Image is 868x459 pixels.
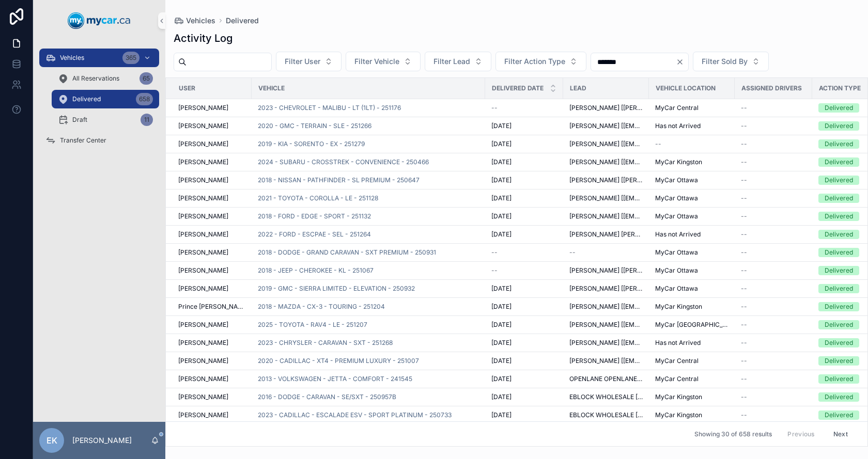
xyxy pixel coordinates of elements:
span: -- [741,266,747,275]
a: 2013 - VOLKSWAGEN - JETTA - COMFORT - 241545 [258,375,412,383]
span: -- [741,194,747,202]
span: [PERSON_NAME] [[EMAIL_ADDRESS][DOMAIN_NAME]] [569,339,643,347]
div: Delivered [825,139,853,149]
a: 2023 - CHRYSLER - CARAVAN - SXT - 251268 [258,339,393,347]
span: [PERSON_NAME] [178,321,228,329]
span: -- [741,176,747,184]
span: VEHICLE LOCATION [656,84,716,92]
a: 2020 - CADILLAC - XT4 - PREMIUM LUXURY - 251007 [258,357,419,365]
a: 2018 - MAZDA - CX-3 - TOURING - 251204 [258,303,385,311]
span: 2018 - FORD - EDGE - SPORT - 251132 [258,212,371,220]
span: MyCar Ottawa [655,248,698,257]
span: Delivered Date [492,84,544,92]
span: Vehicles [60,54,84,62]
span: [PERSON_NAME] [[EMAIL_ADDRESS][DOMAIN_NAME]] [569,122,643,130]
span: -- [741,321,747,329]
a: Delivered [226,15,259,26]
span: [PERSON_NAME] [178,194,228,202]
span: Delivered [72,95,101,103]
div: Delivered [825,230,853,239]
span: All Reservations [72,74,119,83]
span: [PERSON_NAME] [[EMAIL_ADDRESS][DOMAIN_NAME]] [569,212,643,220]
span: -- [491,248,498,257]
span: User [179,84,195,92]
span: -- [741,158,747,166]
span: [PERSON_NAME] [178,176,228,184]
a: 2021 - TOYOTA - COROLLA - LE - 251128 [258,194,378,202]
span: Filter Sold By [702,56,748,67]
button: Select Button [425,52,491,71]
span: Filter User [285,56,320,67]
span: -- [741,140,747,148]
span: MyCar Kingston [655,158,702,166]
span: -- [569,248,576,257]
button: Select Button [276,52,342,71]
span: [PERSON_NAME] [[PERSON_NAME][EMAIL_ADDRESS][DOMAIN_NAME]] [569,176,643,184]
a: 2023 - CADILLAC - ESCALADE ESV - SPORT PLATINUM - 250733 [258,411,452,419]
span: -- [741,411,747,419]
span: [PERSON_NAME] [178,339,228,347]
div: Delivered [825,121,853,131]
span: [PERSON_NAME] [[PERSON_NAME][EMAIL_ADDRESS][PERSON_NAME][DOMAIN_NAME]] [569,266,643,275]
div: Delivered [825,284,853,293]
span: [DATE] [491,158,512,166]
button: Next [826,426,855,442]
span: -- [741,230,747,239]
a: 2019 - GMC - SIERRA LIMITED - ELEVATION - 250932 [258,284,415,293]
span: [DATE] [491,212,512,220]
span: Vehicle [258,84,285,92]
span: [PERSON_NAME] [[EMAIL_ADDRESS][DOMAIN_NAME]] [569,303,643,311]
span: [PERSON_NAME] [178,212,228,220]
a: Draft11 [52,110,159,129]
div: Delivered [825,103,853,113]
span: Showing 30 of 658 results [694,430,772,438]
span: MyCar Kingston [655,411,702,419]
span: -- [741,303,747,311]
a: 2019 - KIA - SORENTO - EX - 251279 [258,140,365,148]
span: Transfer Center [60,136,106,145]
span: Lead [570,84,586,92]
span: -- [741,284,747,293]
span: 2016 - DODGE - CARAVAN - SE/SXT - 250957B [258,393,396,401]
a: 2018 - DODGE - GRAND CARAVAN - SXT PREMIUM - 250931 [258,248,436,257]
span: MyCar Kingston [655,303,702,311]
span: 2022 - FORD - ESCPAE - SEL - 251264 [258,230,371,239]
div: Delivered [825,302,853,311]
span: MyCar Ottawa [655,266,698,275]
span: MyCar Central [655,104,699,112]
span: 2023 - CHEVROLET - MALIBU - LT (1LT) - 251176 [258,104,401,112]
span: Has not Arrived [655,230,701,239]
div: Delivered [825,392,853,402]
span: EBLOCK WHOLESALE [[PERSON_NAME][EMAIL_ADDRESS][PERSON_NAME][DOMAIN_NAME]] [569,393,643,401]
span: -- [741,248,747,257]
span: [DATE] [491,230,512,239]
span: Has not Arrived [655,339,701,347]
span: [DATE] [491,122,512,130]
span: [DATE] [491,176,512,184]
div: Delivered [825,194,853,203]
img: App logo [68,12,131,29]
div: Delivered [825,212,853,221]
span: [DATE] [491,339,512,347]
span: Action Type [819,84,861,92]
span: -- [741,393,747,401]
a: Vehicles365 [39,49,159,67]
span: MyCar Ottawa [655,194,698,202]
span: [PERSON_NAME] [178,411,228,419]
span: -- [741,104,747,112]
span: MyCar Ottawa [655,176,698,184]
span: [DATE] [491,140,512,148]
div: scrollable content [33,41,165,163]
div: 365 [122,52,139,64]
span: -- [655,140,661,148]
span: MyCar Central [655,375,699,383]
div: Delivered [825,157,853,167]
span: MyCar Ottawa [655,212,698,220]
span: Prince [PERSON_NAME] [178,303,245,311]
div: Delivered [825,176,853,185]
